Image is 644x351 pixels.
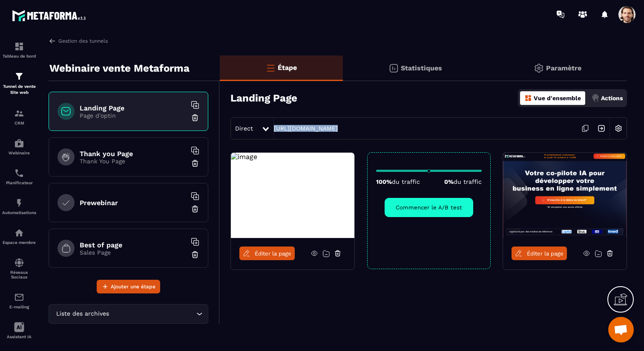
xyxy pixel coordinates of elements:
[14,168,24,178] img: scheduler
[49,60,190,77] p: Webinaire vente Metaforma
[80,249,186,256] p: Sales Page
[2,102,36,132] a: formationformationCRM
[191,159,199,168] img: trash
[601,95,623,102] p: Actions
[278,64,297,72] p: Étape
[14,292,24,302] img: email
[608,317,634,342] div: Ouvrir le chat
[610,120,627,136] img: setting-w.858f3a88.svg
[527,250,563,257] span: Éditer la page
[2,54,36,58] p: Tableau de bord
[80,241,186,249] h6: Best of page
[2,132,36,162] a: automationsautomationsWebinaire
[2,65,36,102] a: formationformationTunnel de vente Site web
[534,95,581,102] p: Vue d'ensemble
[111,282,155,291] span: Ajouter une étape
[191,250,199,259] img: trash
[546,64,581,72] p: Paramètre
[239,247,295,260] a: Éditer la page
[97,280,160,293] button: Ajouter une étape
[388,63,399,73] img: stats.20deebd0.svg
[444,178,482,185] p: 0%
[80,104,186,112] h6: Landing Page
[2,251,36,286] a: social-networksocial-networkRéseaux Sociaux
[2,221,36,251] a: automationsautomationsEspace membre
[593,120,609,136] img: arrow-next.bcc2205e.svg
[80,112,186,119] p: Page d'optin
[385,198,473,217] button: Commencer le A/B test
[230,92,297,104] h3: Landing Page
[2,121,36,125] p: CRM
[512,247,567,260] a: Éditer la page
[2,84,36,96] p: Tunnel de vente Site web
[49,304,208,324] div: Search for option
[2,162,36,191] a: schedulerschedulerPlanificateur
[274,125,338,132] a: [URL][DOMAIN_NAME]
[49,37,56,45] img: arrow
[80,158,186,165] p: Thank You Page
[2,334,36,339] p: Assistant IA
[401,64,442,72] p: Statistiques
[111,309,194,319] input: Search for option
[191,205,199,213] img: trash
[2,270,36,279] p: Réseaux Sociaux
[14,108,24,119] img: formation
[231,153,257,161] img: image
[14,41,24,52] img: formation
[2,316,36,345] a: Assistant IA
[80,199,186,207] h6: Prewebinar
[14,258,24,268] img: social-network
[14,228,24,238] img: automations
[191,113,199,122] img: trash
[2,286,36,316] a: emailemailE-mailing
[12,8,89,23] img: logo
[503,153,627,238] img: image
[534,63,544,73] img: setting-gr.5f69749f.svg
[376,178,420,185] p: 100%
[14,198,24,208] img: automations
[14,138,24,148] img: automations
[2,210,36,215] p: Automatisations
[2,240,36,245] p: Espace membre
[2,151,36,155] p: Webinaire
[592,94,599,102] img: actions.d6e523a2.png
[14,71,24,81] img: formation
[255,250,291,257] span: Éditer la page
[392,178,420,185] span: du traffic
[2,305,36,309] p: E-mailing
[265,63,276,73] img: bars-o.4a397970.svg
[524,94,532,102] img: dashboard-orange.40269519.svg
[49,37,108,45] a: Gestion des tunnels
[235,125,253,132] span: Direct
[2,35,36,65] a: formationformationTableau de bord
[2,180,36,185] p: Planificateur
[454,178,482,185] span: du traffic
[80,150,186,158] h6: Thank you Page
[2,191,36,221] a: automationsautomationsAutomatisations
[54,309,111,319] span: Liste des archives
